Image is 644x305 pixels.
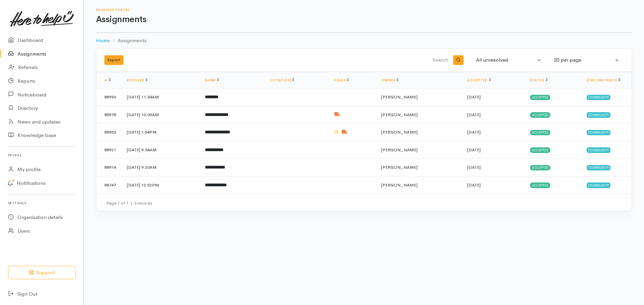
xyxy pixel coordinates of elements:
[288,52,449,68] input: Search
[110,37,147,45] li: Assignments
[472,54,546,67] button: All unresolved
[104,55,123,65] button: Export
[381,112,418,118] span: [PERSON_NAME]
[530,130,550,135] span: Accepted
[467,112,481,118] time: [DATE]
[467,164,481,170] time: [DATE]
[96,33,632,49] nav: breadcrumb
[104,78,111,82] a: #
[96,8,632,12] h6: Provider Portal
[587,95,610,100] span: Community
[96,176,121,194] td: 88747
[130,200,132,206] span: |
[121,88,200,106] td: [DATE] 11:54AM
[127,78,148,82] a: Received
[530,95,550,100] span: Accepted
[121,176,200,194] td: [DATE] 12:52PM
[381,78,398,82] a: Owner
[381,94,418,100] span: [PERSON_NAME]
[550,54,624,67] button: 20 per page
[467,182,481,188] time: [DATE]
[96,15,632,24] h1: Assignments
[587,182,610,188] span: Community
[8,151,75,160] h6: Profile
[96,106,121,124] td: 88978
[587,130,610,135] span: Community
[381,182,418,188] span: [PERSON_NAME]
[467,129,481,135] time: [DATE]
[381,129,418,135] span: [PERSON_NAME]
[96,88,121,106] td: 88996
[8,199,75,208] h6: Settings
[530,165,550,170] span: Accepted
[96,37,110,45] a: Home
[8,266,75,280] button: Support
[205,78,219,82] a: Name
[121,106,200,124] td: [DATE] 10:09AM
[121,159,200,176] td: [DATE] 9:20AM
[381,164,418,170] span: [PERSON_NAME]
[333,78,349,82] a: Flags
[554,56,613,64] div: 20 per page
[96,124,121,141] td: 88956
[587,165,610,170] span: Community
[106,200,152,206] small: Page 1 of 1 6 records
[587,147,610,153] span: Community
[96,141,121,159] td: 88921
[530,112,550,118] span: Accepted
[467,78,491,82] a: Accepted
[530,78,548,82] a: Status
[121,124,200,141] td: [DATE] 1:54PM
[467,94,481,100] time: [DATE]
[96,159,121,176] td: 88914
[121,141,200,159] td: [DATE] 9:54AM
[381,147,418,153] span: [PERSON_NAME]
[587,78,621,82] a: Circumstance
[530,182,550,188] span: Accepted
[467,147,481,153] time: [DATE]
[476,56,536,64] div: All unresolved
[270,78,294,82] a: Location
[530,147,550,153] span: Accepted
[587,112,610,118] span: Community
